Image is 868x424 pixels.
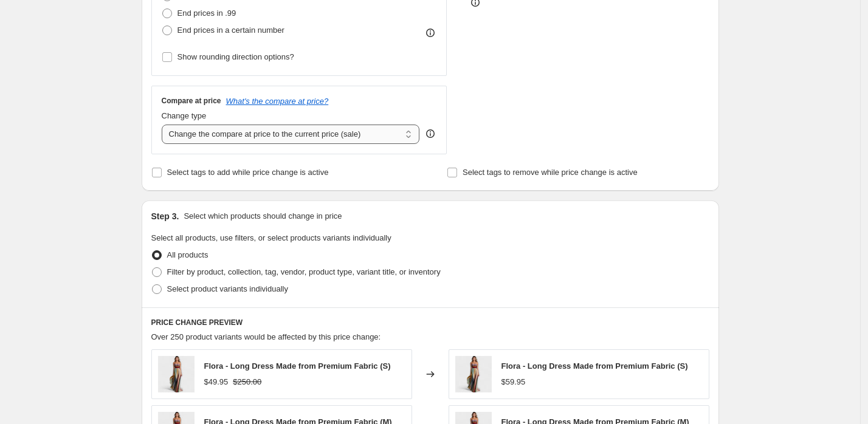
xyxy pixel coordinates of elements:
img: sunsetbreeze-1-Photoroom-Photoroom_80x.jpg [455,356,492,392]
span: Flora - Long Dress Made from Premium Fabric (S) [501,361,688,371]
h6: PRICE CHANGE PREVIEW [151,318,709,327]
span: Select tags to remove while price change is active [463,168,638,177]
span: Filter by product, collection, tag, vendor, product type, variant title, or inventory [167,267,441,276]
span: Select product variants individually [167,284,288,293]
span: Select all products, use filters, or select products variants individually [151,233,391,242]
h3: Compare at price [162,96,221,106]
span: Change type [162,111,207,120]
div: help [424,128,436,140]
span: Show rounding direction options? [177,52,294,61]
h2: Step 3. [151,210,179,222]
span: End prices in a certain number [177,26,284,35]
p: Select which products should change in price [184,210,342,222]
span: Over 250 product variants would be affected by this price change: [151,332,381,341]
button: What's the compare at price? [226,97,329,106]
div: $49.95 [204,376,229,388]
span: End prices in .99 [177,9,236,18]
img: sunsetbreeze-1-Photoroom-Photoroom_80x.jpg [158,356,195,392]
span: Flora - Long Dress Made from Premium Fabric (S) [204,361,391,371]
span: Select tags to add while price change is active [167,168,329,177]
strike: $250.00 [233,376,261,388]
span: All products [167,250,208,259]
div: $59.95 [501,376,526,388]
